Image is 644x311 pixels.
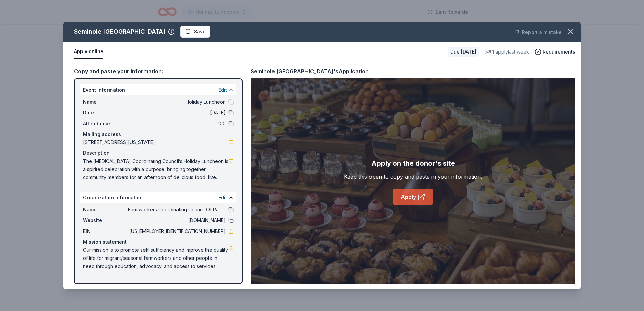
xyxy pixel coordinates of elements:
div: Event information [80,84,236,95]
div: Organization information [80,192,236,203]
span: [STREET_ADDRESS][US_STATE] [83,138,228,146]
div: 1 apply last week [484,48,529,56]
button: Save [180,26,210,38]
span: Name [83,98,128,106]
span: Holiday Luncheon [128,98,226,106]
span: Date [83,109,128,117]
span: The [MEDICAL_DATA] Coordinating Council’s Holiday Luncheon is a spirited celebration with a purpo... [83,157,228,181]
span: Our mission is to promote self-sufficiency and improve the quality of life for migrant/seasonal f... [83,246,228,270]
span: [US_EMPLOYER_IDENTIFICATION_NUMBER] [128,227,226,235]
span: Save [194,28,206,36]
button: Apply online [74,45,103,59]
button: Edit [218,86,227,94]
span: Website [83,216,128,224]
div: Keep this open to copy and paste in your information. [344,173,482,181]
div: Seminole [GEOGRAPHIC_DATA]'s Application [251,67,369,76]
span: [DOMAIN_NAME] [128,216,226,224]
div: Apply on the donor's site [371,158,455,169]
a: Apply [393,189,433,205]
div: Copy and paste your information: [74,67,243,76]
button: Report a mistake [514,28,562,36]
div: Seminole [GEOGRAPHIC_DATA] [74,26,165,37]
span: Attendance [83,119,128,128]
span: [DATE] [128,109,226,117]
div: Mailing address [83,130,234,138]
div: Due [DATE] [448,47,479,57]
div: Description [83,149,234,157]
span: EIN [83,227,128,235]
span: Requirements [543,48,575,56]
span: 100 [128,119,226,128]
span: Name [83,206,128,214]
span: Farmworkers Coordinating Council Of Palm Beach County Inc [128,206,226,214]
button: Requirements [535,48,575,56]
button: Edit [218,194,227,202]
div: Mission statement [83,238,234,246]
